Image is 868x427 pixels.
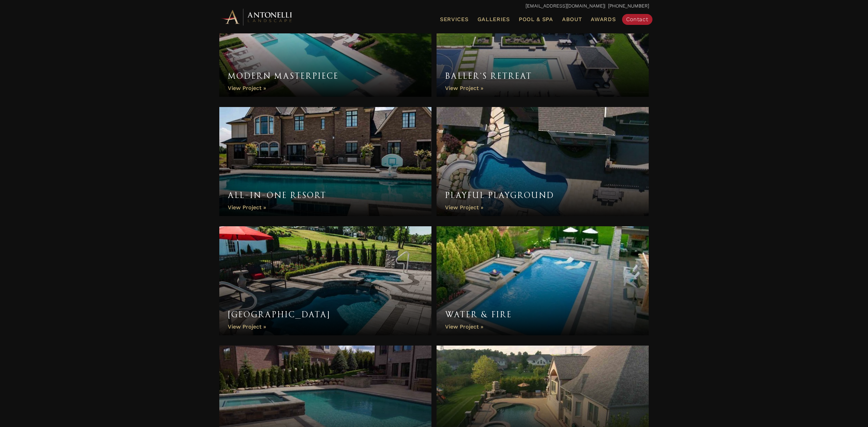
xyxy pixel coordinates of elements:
a: Pool & Spa [516,15,556,24]
a: Services [437,15,471,24]
a: About [559,15,585,24]
span: Contact [626,16,648,22]
span: Awards [591,16,616,22]
span: Galleries [477,16,510,22]
a: Awards [588,15,618,24]
p: | [PHONE_NUMBER] [219,2,649,11]
a: Contact [622,14,652,25]
img: Antonelli Horizontal Logo [219,7,294,26]
span: About [562,17,582,22]
span: Pool & Spa [519,16,553,22]
a: [EMAIL_ADDRESS][DOMAIN_NAME] [526,3,604,9]
a: Galleries [475,15,513,24]
span: Services [440,17,469,22]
